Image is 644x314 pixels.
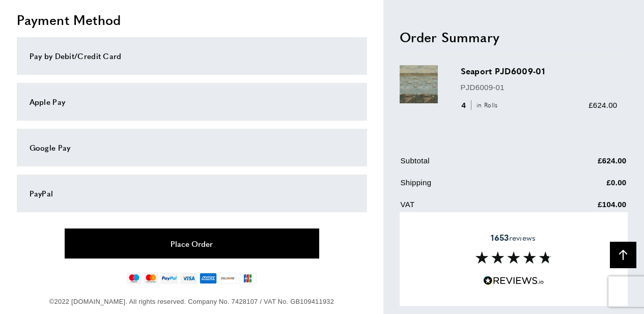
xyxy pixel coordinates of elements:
[401,198,537,218] td: VAT
[30,50,354,62] div: Pay by Debit/Credit Card
[471,100,500,110] span: in Rolls
[483,276,544,286] img: Reviews.io 5 stars
[200,273,217,284] img: american-express
[30,96,354,108] div: Apple Pay
[401,154,537,174] td: Subtotal
[538,198,627,218] td: £104.00
[180,273,197,284] img: visa
[461,81,618,93] p: PJD6009-01
[49,298,334,305] span: ©2022 [DOMAIN_NAME]. All rights reserved. Company No. 7428107 / VAT No. GB109411932
[30,141,354,154] div: Google Pay
[491,233,536,243] span: reviews
[461,65,618,77] h3: Seaport PJD6009-01
[589,100,617,109] span: £624.00
[475,251,552,264] img: Reviews section
[65,229,319,259] button: Place Order
[400,27,628,46] h2: Order Summary
[538,176,627,196] td: £0.00
[461,99,501,111] div: 4
[219,273,237,284] img: discover
[30,187,354,199] div: PayPal
[144,273,158,284] img: mastercard
[491,232,509,243] strong: 1653
[17,11,367,29] h2: Payment Method
[401,176,537,196] td: Shipping
[538,154,627,174] td: £624.00
[400,65,438,103] img: Seaport PJD6009-01
[239,273,257,284] img: jcb
[127,273,142,284] img: maestro
[160,273,178,284] img: paypal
